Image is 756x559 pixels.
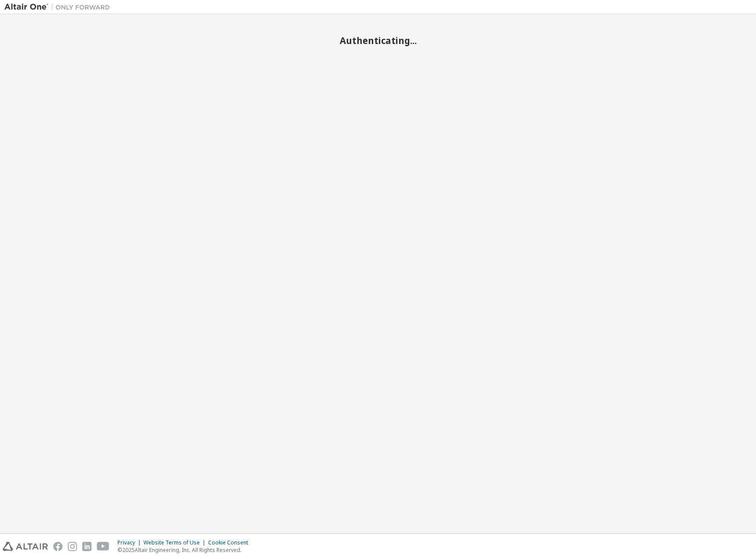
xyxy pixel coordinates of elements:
[4,3,114,11] img: Altair One
[3,542,48,551] img: altair_logo.svg
[117,539,143,546] div: Privacy
[68,542,77,551] img: instagram.svg
[97,542,110,551] img: youtube.svg
[208,539,253,546] div: Cookie Consent
[82,542,92,551] img: linkedin.svg
[117,546,253,554] p: © 2025 Altair Engineering, Inc. All Rights Reserved.
[53,542,62,551] img: facebook.svg
[4,35,752,46] h2: Authenticating...
[143,539,208,546] div: Website Terms of Use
